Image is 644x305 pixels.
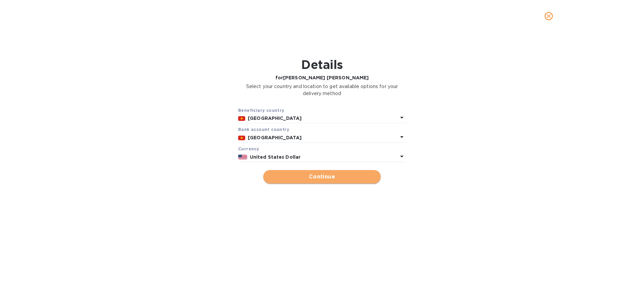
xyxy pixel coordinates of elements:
b: Currency [238,146,259,151]
h1: Details [238,58,406,72]
b: [GEOGRAPHIC_DATA] [248,135,302,140]
b: Bank account cоuntry [238,127,289,132]
b: for [PERSON_NAME] [PERSON_NAME] [275,75,369,80]
img: USD [238,155,247,159]
img: VN [238,116,245,121]
button: close [541,8,557,24]
p: Select your country and location to get available options for your delivery method [238,83,406,97]
span: Continue [269,173,375,181]
b: United States Dollar [250,154,301,160]
img: VN [238,136,245,140]
button: Continue [263,170,381,183]
b: [GEOGRAPHIC_DATA] [248,116,302,121]
b: Beneficiary country [238,108,284,113]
